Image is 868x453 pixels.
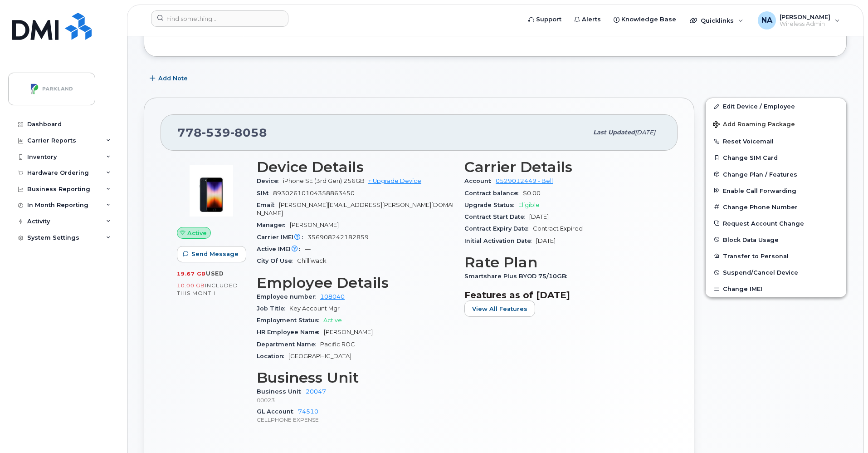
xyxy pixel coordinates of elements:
[257,202,454,217] span: [PERSON_NAME][EMAIL_ADDRESS][PERSON_NAME][DOMAIN_NAME]
[257,341,320,348] span: Department Name
[177,246,246,262] button: Send Message
[320,293,345,300] a: 108040
[257,396,454,404] p: 00023
[621,15,676,24] span: Knowledge Base
[290,222,339,228] span: [PERSON_NAME]
[533,225,583,232] span: Contract Expired
[523,190,541,197] span: $0.00
[536,15,561,24] span: Support
[257,408,298,415] span: GL Account
[297,257,327,264] span: Chilliwack
[257,246,305,252] span: Active IMEI
[230,126,267,139] span: 8058
[464,213,529,220] span: Contract Start Date
[368,177,421,184] a: + Upgrade Device
[582,15,601,24] span: Alerts
[257,177,283,184] span: Device
[706,215,846,231] button: Request Account Change
[522,10,568,29] a: Support
[472,305,527,313] span: View All Features
[257,190,273,197] span: SIM
[257,416,454,423] p: CELLPHONE EXPENSE
[306,388,326,395] a: 20047
[464,177,496,184] span: Account
[593,129,635,136] span: Last updated
[257,293,320,300] span: Employee number
[307,234,369,241] span: 356908242182859
[706,231,846,248] button: Block Data Usage
[257,159,454,175] h3: Device Details
[780,20,830,28] span: Wireless Admin
[184,163,239,218] img: image20231002-3703462-1angbar.jpeg
[257,257,297,264] span: City Of Use
[536,237,556,244] span: [DATE]
[701,17,734,24] span: Quicklinks
[257,202,279,208] span: Email
[257,275,454,291] h3: Employee Details
[706,281,846,297] button: Change IMEI
[283,177,365,184] span: iPhone SE (3rd Gen) 256GB
[144,70,195,87] button: Add Note
[158,74,188,83] span: Add Note
[177,282,205,289] span: 10.00 GB
[257,329,324,335] span: HR Employee Name
[761,15,772,26] span: NA
[257,353,288,359] span: Location
[464,159,661,175] h3: Carrier Details
[151,10,288,27] input: Find something...
[706,182,846,199] button: Enable Call Forwarding
[713,121,795,129] span: Add Roaming Package
[191,250,239,258] span: Send Message
[464,273,571,280] span: Smartshare Plus BYOD 75/10GB
[298,408,318,415] a: 74510
[518,202,540,208] span: Eligible
[529,213,549,220] span: [DATE]
[257,222,290,228] span: Manager
[496,177,553,184] a: 0529012449 - Bell
[464,237,536,244] span: Initial Activation Date
[464,300,535,317] button: View All Features
[723,171,797,177] span: Change Plan / Features
[706,98,846,114] a: Edit Device / Employee
[723,187,796,194] span: Enable Call Forwarding
[177,282,238,297] span: included this month
[187,229,207,237] span: Active
[257,317,323,324] span: Employment Status
[257,234,307,241] span: Carrier IMEI
[206,270,224,277] span: used
[706,166,846,182] button: Change Plan / Features
[324,329,373,335] span: [PERSON_NAME]
[177,271,206,277] span: 19.67 GB
[305,246,311,252] span: —
[706,114,846,133] button: Add Roaming Package
[706,199,846,215] button: Change Phone Number
[635,129,655,136] span: [DATE]
[464,190,523,197] span: Contract balance
[464,254,661,271] h3: Rate Plan
[607,10,683,29] a: Knowledge Base
[288,353,351,359] span: [GEOGRAPHIC_DATA]
[289,305,340,312] span: Key Account Mgr
[257,305,289,312] span: Job Title
[683,11,750,30] div: Quicklinks
[568,10,607,29] a: Alerts
[202,126,230,139] span: 539
[320,341,355,348] span: Pacific ROC
[706,149,846,166] button: Change SIM Card
[323,317,342,324] span: Active
[780,13,830,20] span: [PERSON_NAME]
[751,11,846,30] div: Nahid Anjum
[706,248,846,264] button: Transfer to Personal
[257,388,306,395] span: Business Unit
[273,190,355,197] span: 89302610104358863450
[464,225,533,232] span: Contract Expiry Date
[464,290,661,300] h3: Features as of [DATE]
[177,126,267,139] span: 778
[723,269,798,276] span: Suspend/Cancel Device
[257,369,454,386] h3: Business Unit
[706,133,846,149] button: Reset Voicemail
[706,264,846,281] button: Suspend/Cancel Device
[464,202,518,208] span: Upgrade Status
